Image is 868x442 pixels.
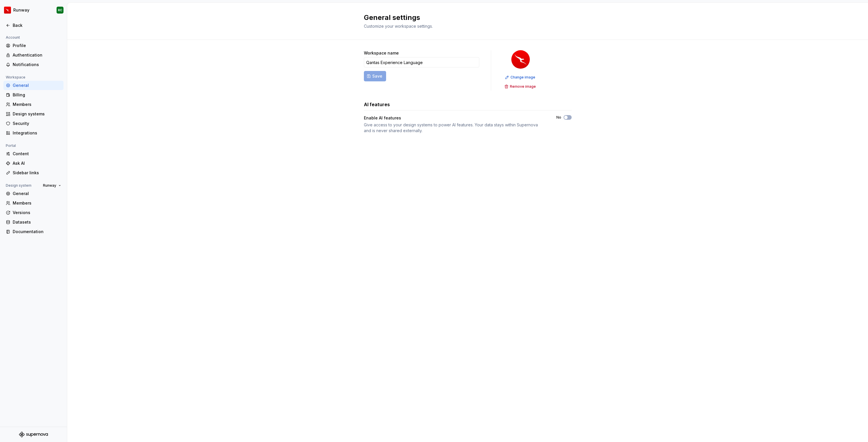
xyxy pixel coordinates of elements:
[556,115,561,120] label: No
[13,130,61,136] div: Integrations
[13,7,29,13] div: Runway
[13,83,61,88] div: General
[364,13,565,22] h2: General settings
[3,90,63,100] a: Billing
[3,159,63,168] a: Ask AI
[364,115,546,121] div: Enable AI features
[3,149,63,158] a: Content
[3,189,63,198] a: General
[364,50,399,56] label: Workspace name
[3,74,28,81] div: Workspace
[58,8,62,12] div: RC
[511,50,530,69] img: 6b187050-a3ed-48aa-8485-808e17fcee26.png
[3,198,63,208] a: Members
[3,128,63,138] a: Integrations
[13,229,61,235] div: Documentation
[13,151,61,157] div: Content
[13,111,61,117] div: Design systems
[364,122,546,134] div: Give access to your design systems to power AI features. Your data stays within Supernova and is ...
[1,4,66,16] button: RunwayRC
[13,160,61,166] div: Ask AI
[3,142,18,149] div: Portal
[4,7,11,14] img: 6b187050-a3ed-48aa-8485-808e17fcee26.png
[3,21,63,30] a: Back
[3,34,22,41] div: Account
[13,92,61,98] div: Billing
[13,210,61,216] div: Versions
[3,218,63,227] a: Datasets
[3,182,34,189] div: Design system
[13,23,61,28] div: Back
[3,50,63,60] a: Authentication
[3,168,63,177] a: Sidebar links
[3,60,63,69] a: Notifications
[3,100,63,109] a: Members
[364,24,433,29] span: Customize your workspace settings.
[503,73,538,81] button: Change image
[43,183,56,188] span: Runway
[13,121,61,126] div: Security
[13,102,61,107] div: Members
[3,109,63,119] a: Design systems
[3,119,63,128] a: Security
[510,84,536,89] span: Remove image
[13,62,61,68] div: Notifications
[13,43,61,48] div: Profile
[503,83,538,91] button: Remove image
[3,208,63,217] a: Versions
[3,227,63,236] a: Documentation
[13,191,61,196] div: General
[19,432,48,437] svg: Supernova Logo
[3,41,63,50] a: Profile
[13,200,61,206] div: Members
[13,170,61,176] div: Sidebar links
[3,81,63,90] a: General
[510,75,535,80] span: Change image
[364,101,390,108] h3: AI features
[13,219,61,225] div: Datasets
[13,52,61,58] div: Authentication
